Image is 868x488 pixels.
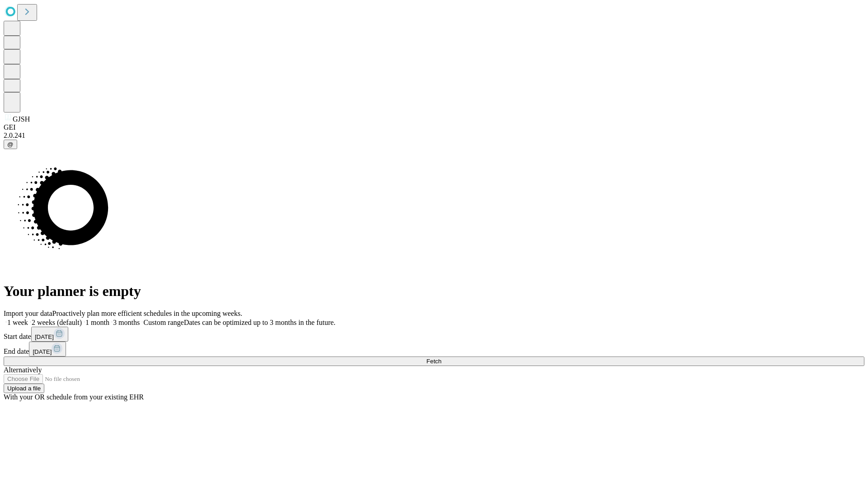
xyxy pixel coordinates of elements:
h1: Your planner is empty [4,283,864,300]
span: Dates can be optimized up to 3 months in the future. [184,319,335,326]
span: Fetch [426,358,441,365]
span: Proactively plan more efficient schedules in the upcoming weeks. [52,310,242,317]
span: 1 week [7,319,28,326]
span: [DATE] [33,348,52,355]
div: 2.0.241 [4,131,864,140]
button: [DATE] [31,327,68,342]
span: @ [7,141,14,148]
div: Start date [4,327,864,342]
span: Import your data [4,310,52,317]
span: GJSH [13,115,30,123]
span: With your OR schedule from your existing EHR [4,393,144,401]
span: 3 months [113,319,140,326]
span: Custom range [143,319,184,326]
span: 2 weeks (default) [32,319,82,326]
button: [DATE] [29,342,66,357]
div: End date [4,342,864,357]
span: [DATE] [35,333,54,340]
span: 1 month [85,319,109,326]
div: GEI [4,123,864,131]
span: Alternatively [4,366,42,374]
button: Fetch [4,357,864,366]
button: @ [4,140,17,149]
button: Upload a file [4,384,44,393]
